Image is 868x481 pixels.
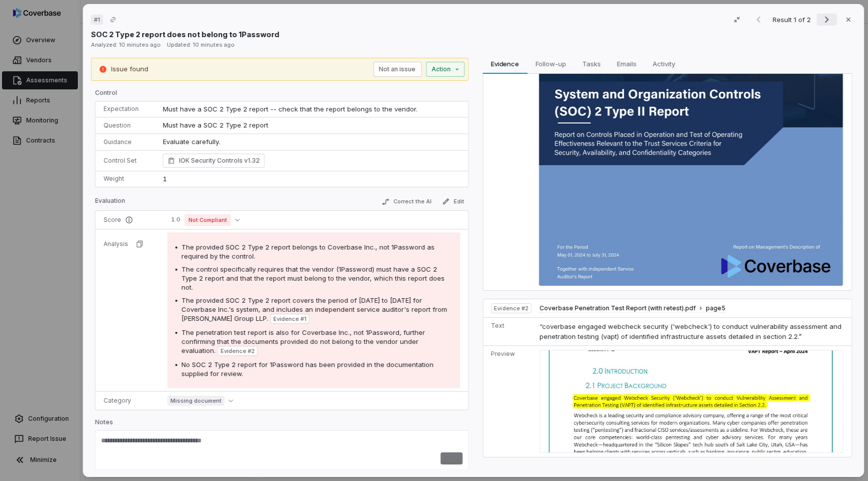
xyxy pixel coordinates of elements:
[539,350,843,453] img: d08d30e91d6d4ccd81e97e45447491ec_original.jpg_w1200.jpg
[167,41,235,48] span: Updated: 10 minutes ago
[483,318,535,346] td: Text
[163,137,460,147] p: Evaluate carefully.
[578,57,605,70] span: Tasks
[103,138,147,146] p: Guidance
[95,197,125,209] p: Evaluation
[94,16,100,24] span: # 1
[648,57,679,70] span: Activity
[706,304,725,312] span: page 5
[95,418,469,430] p: Notes
[539,304,696,312] span: Coverbase Penetration Test Report (with retest).pdf
[167,214,244,226] button: 1.0Not Compliant
[817,14,837,26] button: Next result
[377,196,436,208] button: Correct the AI
[103,240,128,248] p: Analysis
[181,265,445,291] span: The control specifically requires that the vendor (1Password) must have a SOC 2 Type 2 report and...
[103,122,147,130] p: Question
[181,360,433,378] span: No SOC 2 Type 2 report for 1Password has been provided in the documentation supplied for review.
[483,41,534,290] td: Preview
[531,57,570,70] span: Follow-up
[111,64,148,74] p: Issue found
[179,156,260,166] span: IOK Security Controls v1.32
[494,304,528,312] span: Evidence # 2
[95,89,469,101] p: Control
[373,62,421,77] button: Not an issue
[613,57,640,70] span: Emails
[438,195,468,207] button: Edit
[539,304,725,313] button: Coverbase Penetration Test Report (with retest).pdfpage5
[181,296,447,322] span: The provided SOC 2 Type 2 report covers the period of [DATE] to [DATE] for Coverbase Inc.'s syste...
[103,175,147,183] p: Weight
[483,346,535,457] td: Preview
[103,397,151,405] p: Category
[103,157,147,165] p: Control Set
[91,29,279,40] p: SOC 2 Type 2 report does not belong to 1Password
[538,45,843,287] img: e784040cb02a474a84210abdb1a6c213_original.jpg_w1200.jpg
[163,105,417,113] span: Must have a SOC 2 Type 2 report -- check that the report belongs to the vendor.
[221,347,255,355] span: Evidence # 2
[103,216,151,224] p: Score
[273,315,306,323] span: Evidence # 1
[181,243,435,260] span: The provided SOC 2 Type 2 report belongs to Coverbase Inc., not 1Password as required by the cont...
[184,214,231,226] span: Not Compliant
[425,62,464,77] button: Action
[181,328,425,354] span: The penetration test report is also for Coverbase Inc., not 1Password, further confirming that th...
[773,14,813,25] p: Result 1 of 2
[163,121,268,129] span: Must have a SOC 2 Type 2 report
[103,105,147,113] p: Expectation
[104,11,122,29] button: Copy link
[539,322,841,340] span: “coverbase engaged webcheck security ('webcheck') to conduct vulnerability assessment and penetra...
[163,175,167,183] span: 1
[167,396,225,406] span: Missing document
[487,57,523,70] span: Evidence
[91,41,161,48] span: Analyzed: 10 minutes ago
